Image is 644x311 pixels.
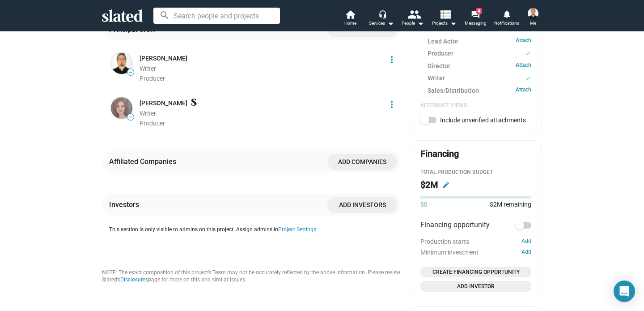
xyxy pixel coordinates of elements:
[420,267,531,277] button: Open add or edit financing opportunity dialog
[528,8,538,19] img: Erman Kaplama
[525,74,531,82] mat-icon: check
[369,18,394,29] div: Services
[420,169,531,176] div: Total Production budget
[335,197,390,213] span: Add investors
[420,220,490,231] span: Financing opportunity
[491,9,522,29] a: Notifications
[420,102,531,109] div: Alternate Views
[140,99,187,108] a: [PERSON_NAME]
[127,70,134,75] span: —
[420,249,479,256] span: Minimum investment
[440,117,526,124] span: Include unverified attachments
[109,226,401,233] p: This section is only visible to admins on this project. Assign admins in .
[153,8,280,24] input: Search people and projects
[516,26,531,33] a: Attach
[335,9,366,29] a: Home
[432,18,457,29] span: Projects
[385,18,396,29] mat-icon: arrow_drop_down
[428,86,479,95] span: Sales/Distribution
[521,238,531,245] button: Add
[109,200,143,209] div: Investors
[502,9,511,18] mat-icon: notifications
[439,8,452,21] mat-icon: view_list
[335,154,390,170] span: Add companies
[522,6,544,30] button: Erman KaplamaMe
[386,54,397,65] mat-icon: more_vert
[420,148,459,160] div: Financing
[140,110,156,117] span: Writer
[428,62,450,70] span: Director
[366,9,397,29] button: Services
[109,157,180,166] div: Affiliated Companies
[140,65,156,72] span: Writer
[344,18,356,29] span: Home
[516,37,531,46] a: Attach
[428,74,445,83] span: Writer
[448,18,458,29] mat-icon: arrow_drop_down
[516,86,531,95] a: Attach
[490,201,531,208] span: $2M remaining
[442,181,450,189] mat-icon: edit
[530,18,536,29] span: Me
[378,10,386,18] mat-icon: headset_mic
[471,10,479,18] mat-icon: forum
[140,75,165,82] span: Producer
[476,8,482,14] span: 4
[614,281,635,302] div: Open Intercom Messenger
[420,238,469,245] span: Production starts
[140,54,187,63] a: [PERSON_NAME]
[439,178,453,192] button: Edit budget
[516,62,531,70] a: Attach
[402,18,424,29] div: People
[420,200,428,209] span: $0
[397,9,428,29] button: People
[428,9,460,29] button: Projects
[420,179,438,191] h2: $2M
[424,282,528,291] span: Add Investor
[327,197,397,213] button: Add investors
[278,226,316,233] button: Project Settings
[327,154,397,170] button: Add companies
[120,276,148,283] a: Disclosures
[525,49,531,58] mat-icon: check
[386,99,397,110] mat-icon: more_vert
[415,18,426,29] mat-icon: arrow_drop_down
[460,9,491,29] a: 4Messaging
[424,268,528,276] span: Create Financing Opportunity
[345,9,356,20] mat-icon: home
[521,249,531,256] button: Add
[428,49,453,59] span: Producer
[420,281,531,292] button: Open add investor dialog
[127,115,134,120] span: —
[111,97,132,119] img: Dilvin Isikli
[407,8,420,21] mat-icon: people
[428,37,458,46] span: Lead Actor
[465,18,487,29] span: Messaging
[111,52,132,74] img: Erman Kaplama
[140,120,165,127] span: Producer
[494,18,519,29] span: Notifications
[102,269,401,284] div: NOTE: The exact composition of this project’s Team may not be accurately reflected by the above i...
